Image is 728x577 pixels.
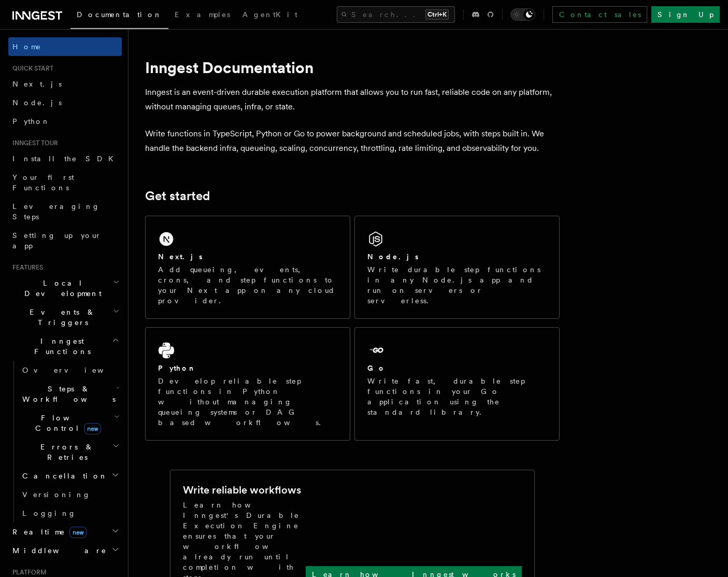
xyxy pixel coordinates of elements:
[12,117,50,125] span: Python
[77,10,162,19] span: Documentation
[18,379,122,409] button: Steps & Workflows
[18,361,122,379] a: Overview
[8,336,112,357] span: Inngest Functions
[18,471,108,481] span: Cancellation
[354,216,560,319] a: Node.jsWrite durable step functions in any Node.js app and run on servers or serverless.
[337,6,455,23] button: Search...Ctrl+K
[18,384,116,404] span: Steps & Workflows
[12,231,102,250] span: Setting up your app
[367,264,547,306] p: Write durable step functions in any Node.js app and run on servers or serverless.
[145,327,350,441] a: PythonDevelop reliable step functions in Python without managing queueing systems or DAG based wo...
[8,226,122,255] a: Setting up your app
[145,85,560,114] p: Inngest is an event-driven durable execution platform that allows you to run fast, reliable code ...
[18,438,122,467] button: Errors & Retries
[12,202,100,221] span: Leveraging Steps
[8,64,53,73] span: Quick start
[22,509,76,517] span: Logging
[8,274,122,303] button: Local Development
[8,112,122,131] a: Python
[8,545,107,556] span: Middleware
[651,6,720,23] a: Sign Up
[8,37,122,56] a: Home
[552,6,647,23] a: Contact sales
[70,3,168,29] a: Documentation
[158,363,196,373] h2: Python
[145,58,560,77] h1: Inngest Documentation
[236,3,304,28] a: AgentKit
[183,483,301,497] h2: Write reliable workflows
[22,366,129,374] span: Overview
[8,307,113,328] span: Events & Triggers
[158,251,203,262] h2: Next.js
[12,80,62,88] span: Next.js
[8,303,122,332] button: Events & Triggers
[8,197,122,226] a: Leveraging Steps
[18,409,122,438] button: Flow Controlnew
[8,527,87,537] span: Realtime
[367,363,386,373] h2: Go
[12,41,41,52] span: Home
[8,263,43,272] span: Features
[158,376,337,428] p: Develop reliable step functions in Python without managing queueing systems or DAG based workflows.
[8,278,113,299] span: Local Development
[367,376,547,417] p: Write fast, durable step functions in your Go application using the standard library.
[367,251,419,262] h2: Node.js
[18,467,122,485] button: Cancellation
[425,9,449,20] kbd: Ctrl+K
[145,126,560,156] p: Write functions in TypeScript, Python or Go to power background and scheduled jobs, with steps bu...
[168,3,236,28] a: Examples
[8,541,122,560] button: Middleware
[175,10,230,19] span: Examples
[12,173,74,192] span: Your first Functions
[8,93,122,112] a: Node.js
[18,485,122,504] a: Versioning
[12,98,62,107] span: Node.js
[12,154,120,163] span: Install the SDK
[145,216,350,319] a: Next.jsAdd queueing, events, crons, and step functions to your Next app on any cloud provider.
[69,527,87,538] span: new
[18,504,122,523] a: Logging
[354,327,560,441] a: GoWrite fast, durable step functions in your Go application using the standard library.
[8,75,122,93] a: Next.js
[242,10,297,19] span: AgentKit
[18,413,114,433] span: Flow Control
[8,332,122,361] button: Inngest Functions
[8,568,47,576] span: Platform
[145,189,210,203] a: Get started
[510,8,535,21] button: Toggle dark mode
[8,168,122,197] a: Your first Functions
[18,442,112,462] span: Errors & Retries
[8,139,58,147] span: Inngest tour
[84,423,101,434] span: new
[8,523,122,541] button: Realtimenew
[8,361,122,523] div: Inngest Functions
[158,264,337,306] p: Add queueing, events, crons, and step functions to your Next app on any cloud provider.
[22,490,91,499] span: Versioning
[8,149,122,168] a: Install the SDK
